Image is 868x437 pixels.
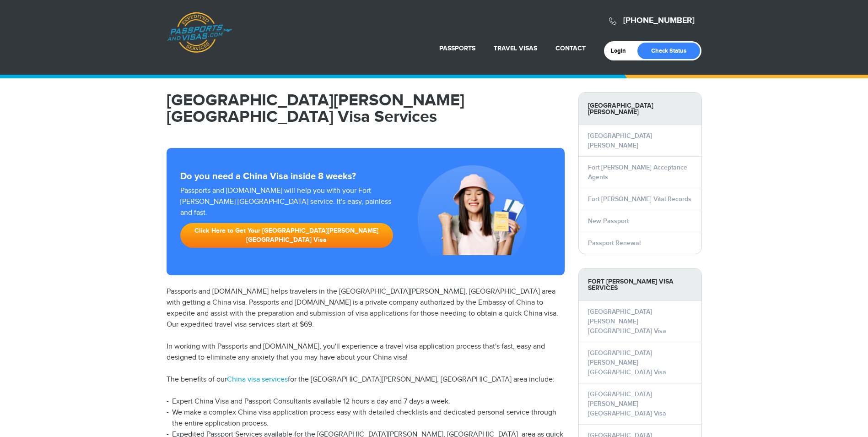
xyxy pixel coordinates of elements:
a: [PHONE_NUMBER] [623,16,695,26]
a: Click Here to Get Your [GEOGRAPHIC_DATA][PERSON_NAME] [GEOGRAPHIC_DATA] Visa [180,223,394,248]
h1: [GEOGRAPHIC_DATA][PERSON_NAME] [GEOGRAPHIC_DATA] Visa Services [167,92,565,125]
p: Passports and [DOMAIN_NAME] helps travelers in the [GEOGRAPHIC_DATA][PERSON_NAME], [GEOGRAPHIC_DA... [167,286,565,330]
a: Contact [555,44,586,52]
strong: Fort [PERSON_NAME] Visa Services [579,268,701,301]
strong: Do you need a China Visa inside 8 weeks? [180,171,551,182]
strong: [GEOGRAPHIC_DATA][PERSON_NAME] [579,93,701,125]
a: [GEOGRAPHIC_DATA][PERSON_NAME] [GEOGRAPHIC_DATA] Visa [588,349,666,376]
a: [GEOGRAPHIC_DATA][PERSON_NAME] [GEOGRAPHIC_DATA] Visa [588,390,666,417]
a: New Passport [588,217,629,225]
a: Fort [PERSON_NAME] Vital Records [588,195,691,203]
a: [GEOGRAPHIC_DATA][PERSON_NAME] [GEOGRAPHIC_DATA] Visa [588,308,666,335]
li: Expert China Visa and Passport Consultants available 12 hours a day and 7 days a week. [167,396,565,407]
a: Passport Renewal [588,239,641,247]
a: Check Status [637,43,700,59]
a: Travel Visas [494,44,537,52]
p: The benefits of our for the [GEOGRAPHIC_DATA][PERSON_NAME], [GEOGRAPHIC_DATA] area include: [167,374,565,385]
p: In working with Passports and [DOMAIN_NAME], you'll experience a travel visa application process ... [167,341,565,363]
a: [GEOGRAPHIC_DATA][PERSON_NAME] [588,132,652,149]
a: Passports & [DOMAIN_NAME] [167,12,232,53]
a: Login [611,47,632,55]
li: We make a complex China visa application process easy with detailed checklists and dedicated pers... [167,407,565,429]
a: Passports [439,44,475,52]
a: Fort [PERSON_NAME] Acceptance Agents [588,164,687,181]
div: Passports and [DOMAIN_NAME] will help you with your Fort [PERSON_NAME] [GEOGRAPHIC_DATA] service.... [177,186,397,252]
a: China visa services [227,375,288,384]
